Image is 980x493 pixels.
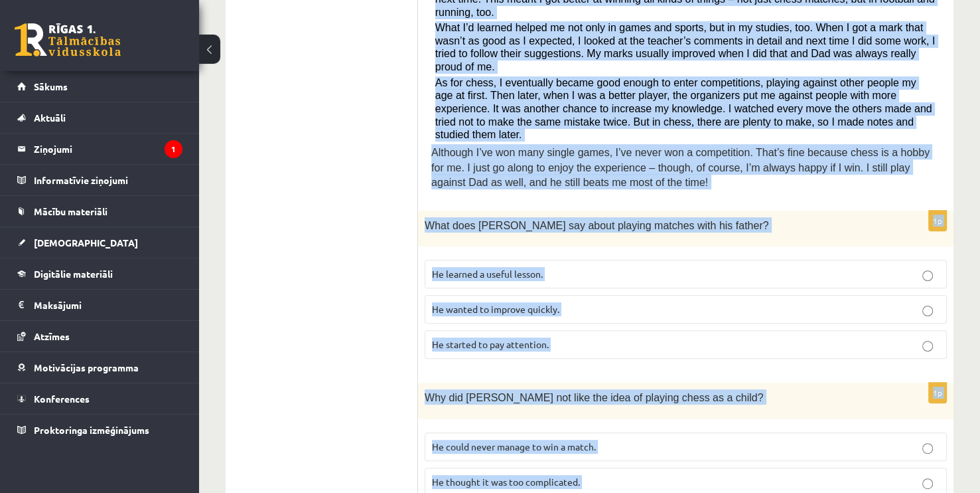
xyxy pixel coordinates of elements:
[431,147,930,188] span: Although I’ve won many single games, I’ve never won a competition. That’s fine because chess is a...
[17,383,182,414] a: Konferences
[34,330,70,342] span: Atzīmes
[34,134,182,164] legend: Ziņojumi
[17,134,182,164] a: Ziņojumi1
[17,196,182,227] a: Mācību materiāli
[432,268,543,280] span: He learned a useful lesson.
[34,361,139,373] span: Motivācijas programma
[922,443,933,454] input: He could never manage to win a match.
[928,382,947,403] p: 1p
[165,140,182,158] i: 1
[17,415,182,445] a: Proktoringa izmēģinājums
[922,341,933,351] input: He started to pay attention.
[435,22,936,72] span: What I’d learned helped me not only in games and sports, but in my studies, too. When I got a mar...
[34,393,90,405] span: Konferences
[435,77,932,141] span: As for chess, I eventually became good enough to enter competitions, playing against other people...
[34,424,149,436] span: Proktoringa izmēģinājums
[17,102,182,133] a: Aktuāli
[15,23,121,56] a: Rīgas 1. Tālmācības vidusskola
[17,290,182,320] a: Maksājumi
[17,258,182,289] a: Digitālie materiāli
[425,220,768,231] span: What does [PERSON_NAME] say about playing matches with his father?
[17,165,182,195] a: Informatīvie ziņojumi
[432,303,559,315] span: He wanted to improve quickly.
[17,352,182,383] a: Motivācijas programma
[34,237,138,248] span: [DEMOGRAPHIC_DATA]
[17,321,182,351] a: Atzīmes
[432,441,596,452] span: He could never manage to win a match.
[34,165,182,195] legend: Informatīvie ziņojumi
[432,338,549,350] span: He started to pay attention.
[922,270,933,281] input: He learned a useful lesson.
[34,290,182,320] legend: Maksājumi
[922,478,933,489] input: He thought it was too complicated.
[34,80,68,92] span: Sākums
[432,476,580,488] span: He thought it was too complicated.
[17,71,182,102] a: Sākums
[425,392,763,403] span: Why did [PERSON_NAME] not like the idea of playing chess as a child?
[17,227,182,258] a: [DEMOGRAPHIC_DATA]
[928,210,947,231] p: 1p
[34,112,66,124] span: Aktuāli
[922,306,933,316] input: He wanted to improve quickly.
[34,268,113,280] span: Digitālie materiāli
[34,205,107,217] span: Mācību materiāli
